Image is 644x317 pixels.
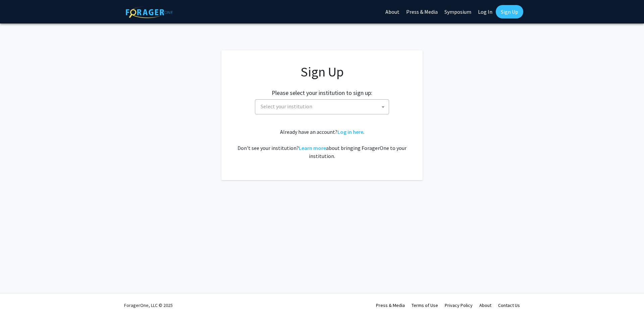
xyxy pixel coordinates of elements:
[272,89,372,97] h2: Please select your institution to sign up:
[337,128,363,135] a: Log in here
[445,302,473,308] a: Privacy Policy
[412,302,438,308] a: Terms of Use
[258,100,389,113] span: Select your institution
[498,302,520,308] a: Contact Us
[299,145,326,151] a: Learn more about bringing ForagerOne to your institution
[496,5,523,18] a: Sign Up
[255,99,389,114] span: Select your institution
[479,302,491,308] a: About
[126,6,173,18] img: ForagerOne Logo
[124,294,173,317] div: ForagerOne, LLC © 2025
[261,103,312,110] span: Select your institution
[376,302,405,308] a: Press & Media
[235,128,409,160] div: Already have an account? . Don't see your institution? about bringing ForagerOne to your institut...
[235,64,409,80] h1: Sign Up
